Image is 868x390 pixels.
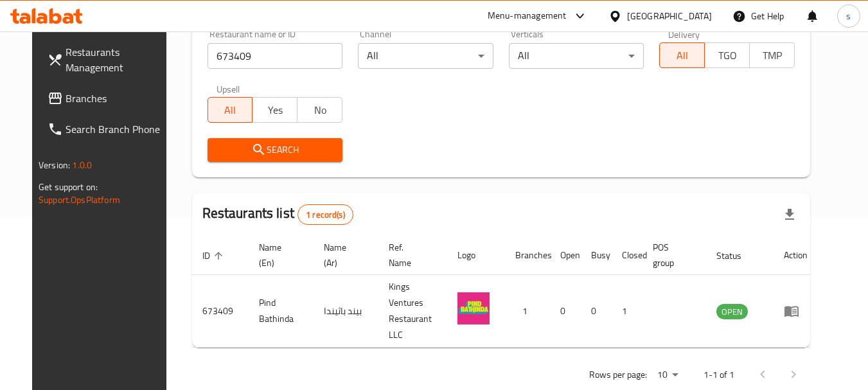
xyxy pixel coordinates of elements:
[627,9,712,23] div: [GEOGRAPHIC_DATA]
[39,157,70,173] span: Version:
[252,97,297,123] button: Yes
[550,236,581,275] th: Open
[612,236,642,275] th: Closed
[297,204,353,225] div: Total records count
[652,366,683,385] div: Rows per page:
[389,240,432,270] span: Ref. Name
[66,121,167,137] span: Search Branch Phone
[192,275,249,348] td: 673409
[37,37,177,83] a: Restaurants Management
[784,303,808,319] div: Menu
[774,236,818,275] th: Action
[505,236,550,275] th: Branches
[39,191,120,208] a: Support.OpsPlatform
[749,42,795,68] button: TMP
[378,275,447,348] td: Kings Ventures Restaurant LLC
[612,275,642,348] td: 1
[447,236,505,275] th: Logo
[66,91,167,106] span: Branches
[488,8,567,24] div: Menu-management
[665,46,700,65] span: All
[716,304,748,319] div: OPEN
[218,142,333,158] span: Search
[258,101,292,120] span: Yes
[505,275,550,348] td: 1
[208,97,253,123] button: All
[217,84,240,93] label: Upsell
[716,248,758,263] span: Status
[581,275,612,348] td: 0
[704,367,734,383] p: 1-1 of 1
[659,42,705,68] button: All
[298,209,353,221] span: 1 record(s)
[358,43,493,69] div: All
[208,43,343,69] input: Search for restaurant name or ID..
[581,236,612,275] th: Busy
[457,292,490,324] img: Pind Bathinda
[704,42,750,68] button: TGO
[39,179,98,195] span: Get support on:
[297,97,342,123] button: No
[755,46,790,65] span: TMP
[202,248,227,263] span: ID
[213,101,248,120] span: All
[72,157,92,173] span: 1.0.0
[249,275,314,348] td: Pind Bathinda
[653,240,691,270] span: POS group
[774,199,805,230] div: Export file
[710,46,745,65] span: TGO
[589,367,647,383] p: Rows per page:
[202,204,353,225] h2: Restaurants list
[314,275,378,348] td: بيند باثيندا
[324,240,363,270] span: Name (Ar)
[509,43,644,69] div: All
[668,30,700,39] label: Delivery
[208,138,343,162] button: Search
[303,101,337,120] span: No
[259,240,298,270] span: Name (En)
[550,275,581,348] td: 0
[66,44,167,75] span: Restaurants Management
[716,305,748,319] span: OPEN
[37,83,177,114] a: Branches
[846,9,851,23] span: s
[37,114,177,145] a: Search Branch Phone
[192,236,818,348] table: enhanced table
